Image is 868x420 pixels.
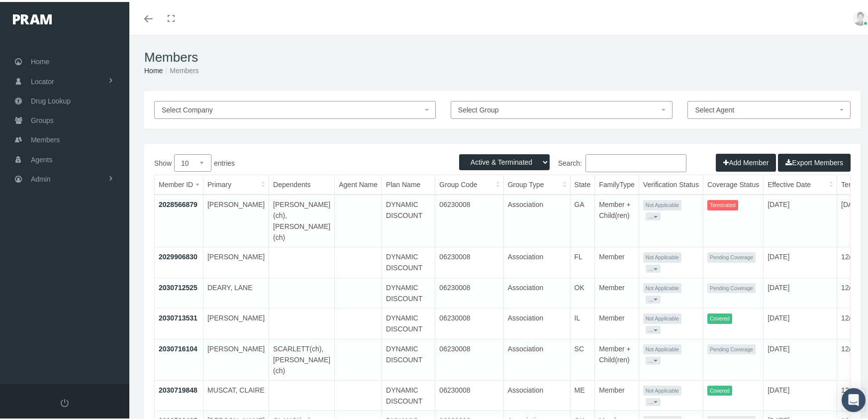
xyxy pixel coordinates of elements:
[716,152,776,170] button: Add Member
[159,282,197,290] a: 2030712525
[595,193,639,245] td: Member + Child(ren)
[853,9,868,24] img: user-placeholder.jpg
[707,312,732,322] span: Covered
[764,307,837,337] td: [DATE]
[435,245,503,276] td: 06230008
[435,337,503,378] td: 06230008
[503,378,570,409] td: Association
[570,378,595,409] td: ME
[31,70,54,89] span: Locator
[203,337,269,378] td: [PERSON_NAME]
[503,307,570,337] td: Association
[154,152,502,170] label: Show entries
[159,251,197,259] a: 2029906830
[643,312,681,322] span: Not Applicable
[144,48,861,63] h1: Members
[382,378,435,409] td: DYNAMIC DISCOUNT
[646,210,661,218] button: ...
[595,276,639,307] td: Member
[764,193,837,245] td: [DATE]
[585,152,686,170] input: Search:
[503,337,570,378] td: Association
[595,378,639,409] td: Member
[155,173,203,193] th: Member ID: activate to sort column ascending
[503,276,570,307] td: Association
[159,199,197,207] a: 2028566879
[695,104,734,112] span: Select Agent
[570,337,595,378] td: SC
[764,378,837,409] td: [DATE]
[13,12,52,22] img: PRAM_20_x_78.png
[570,276,595,307] td: OK
[382,337,435,378] td: DYNAMIC DISCOUNT
[159,343,197,351] a: 2030716104
[435,276,503,307] td: 06230008
[382,307,435,337] td: DYNAMIC DISCOUNT
[163,63,198,74] li: Members
[503,193,570,245] td: Association
[382,245,435,276] td: DYNAMIC DISCOUNT
[159,384,197,392] a: 2030719848
[31,148,53,167] span: Agents
[174,152,211,170] select: Showentries
[382,193,435,245] td: DYNAMIC DISCOUNT
[203,378,269,409] td: MUSCAT, CLAIRE
[31,168,51,187] span: Admin
[595,337,639,378] td: Member + Child(ren)
[435,307,503,337] td: 06230008
[435,378,503,409] td: 06230008
[570,245,595,276] td: FL
[203,245,269,276] td: [PERSON_NAME]
[269,337,335,378] td: SCARLETT(ch), [PERSON_NAME](ch)
[707,281,756,292] span: Pending Coverage
[31,128,60,147] span: Members
[503,173,570,193] th: Group Type: activate to sort column ascending
[269,193,335,245] td: [PERSON_NAME](ch), [PERSON_NAME](ch)
[643,281,681,292] span: Not Applicable
[31,90,71,108] span: Drug Lookup
[764,276,837,307] td: [DATE]
[643,198,681,209] span: Not Applicable
[570,173,595,193] th: State
[203,307,269,337] td: [PERSON_NAME]
[595,173,639,193] th: FamilyType
[778,152,851,170] button: Export Members
[842,386,866,410] div: Open Intercom Messenger
[707,198,738,209] span: Terminated
[646,294,661,302] button: ...
[643,384,681,394] span: Not Applicable
[159,312,197,320] a: 2030713531
[570,307,595,337] td: IL
[703,173,763,193] th: Coverage Status
[595,245,639,276] td: Member
[435,193,503,245] td: 06230008
[646,396,661,404] button: ...
[764,173,837,193] th: Effective Date: activate to sort column ascending
[639,173,703,193] th: Verification Status
[707,250,756,261] span: Pending Coverage
[646,355,661,363] button: ...
[435,173,503,193] th: Group Code: activate to sort column ascending
[643,250,681,261] span: Not Applicable
[269,173,335,193] th: Dependents
[203,193,269,245] td: [PERSON_NAME]
[646,324,661,332] button: ...
[503,245,570,276] td: Association
[646,263,661,271] button: ...
[162,104,213,112] span: Select Company
[764,245,837,276] td: [DATE]
[31,50,49,69] span: Home
[203,173,269,193] th: Primary: activate to sort column ascending
[643,342,681,353] span: Not Applicable
[502,152,686,170] label: Search:
[335,173,382,193] th: Agent Name
[764,337,837,378] td: [DATE]
[31,109,54,128] span: Groups
[382,276,435,307] td: DYNAMIC DISCOUNT
[203,276,269,307] td: DEARY, LANE
[458,104,499,112] span: Select Group
[707,384,732,394] span: Covered
[595,307,639,337] td: Member
[144,65,163,73] a: Home
[570,193,595,245] td: GA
